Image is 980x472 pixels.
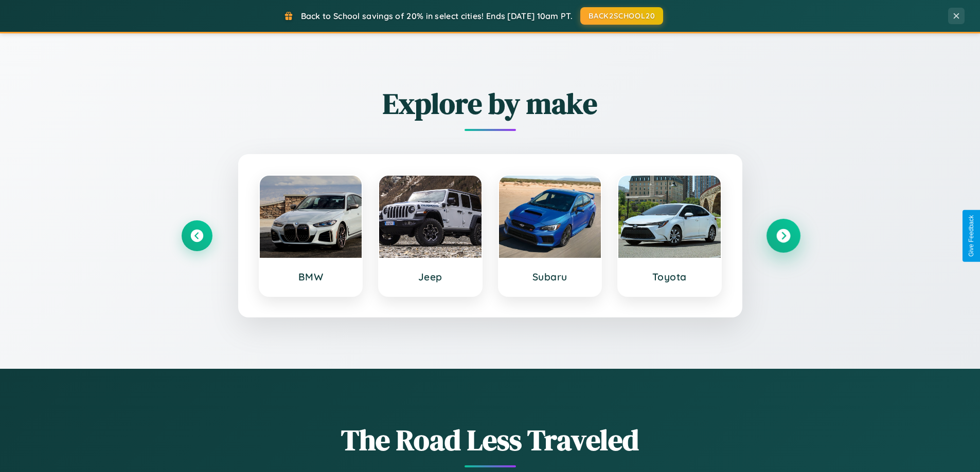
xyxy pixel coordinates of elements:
[270,271,352,283] h3: BMW
[301,11,573,21] span: Back to School savings of 20% in select cities! Ends [DATE] 10am PT.
[182,420,799,460] h1: The Road Less Traveled
[389,271,471,283] h3: Jeep
[968,215,975,257] div: Give Feedback
[580,7,663,25] button: BACK2SCHOOL20
[509,271,591,283] h3: Subaru
[182,84,799,123] h2: Explore by make
[629,271,710,283] h3: Toyota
